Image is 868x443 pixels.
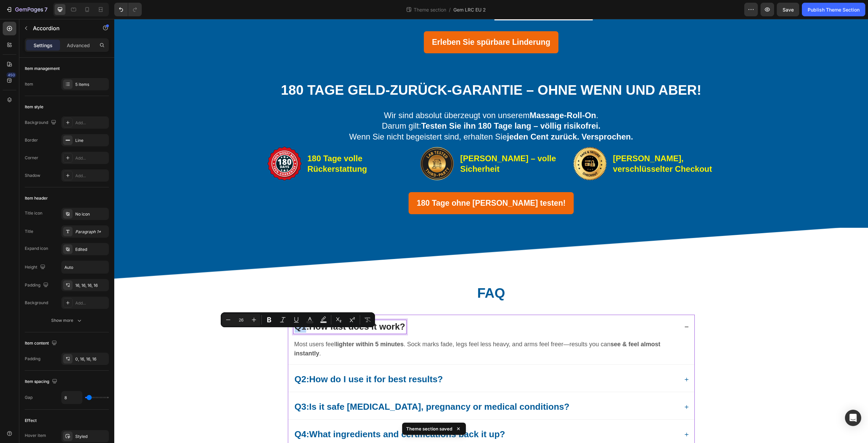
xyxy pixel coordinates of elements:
[75,356,107,362] div: 0, 16, 16, 16
[62,261,108,273] input: Auto
[33,24,91,32] p: Accordion
[247,264,507,284] p: ⁠⁠⁠⁠⁠⁠⁠
[406,425,452,432] p: Theme section saved
[363,266,391,281] strong: FAQ
[453,6,486,13] span: Gem LRC EU 2
[498,133,601,156] div: Rich Text Editor. Editing area: main
[25,356,40,362] div: Padding
[180,302,291,314] p: Q1:
[845,410,861,426] div: Open Intercom Messenger
[75,173,107,179] div: Add...
[195,383,455,393] strong: Is it safe [MEDICAL_DATA], pregnancy or medical conditions?
[51,317,83,324] div: Show more
[25,118,58,127] div: Background
[180,355,329,366] p: Q2:
[346,135,442,154] strong: [PERSON_NAME] – volle Sicherheit
[25,66,60,72] div: Item management
[180,410,391,421] p: Q4:
[808,6,860,13] div: Publish Theme Section
[25,377,59,386] div: Item spacing
[75,155,107,161] div: Add...
[180,321,574,339] p: Most users feel . Sock marks fade, legs feel less heavy, and arms feel freer—results you can .
[412,6,448,13] span: Theme section
[6,72,16,78] div: 450
[294,173,459,195] a: Rich Text Editor. Editing area: main
[114,3,142,16] div: Undo/Redo
[307,102,486,111] strong: Testen Sie ihn 180 Tage lang – völlig risikofrei.
[44,5,47,14] p: 7
[75,81,107,88] div: 5 items
[221,322,290,329] strong: lighter within 5 minutes
[180,382,455,394] p: Q3:
[499,135,598,154] strong: [PERSON_NAME], verschlüsselter Checkout
[25,137,38,143] div: Border
[25,314,109,327] button: Show more
[449,6,451,13] span: /
[25,418,37,424] div: Effect
[179,301,292,315] div: Rich Text Editor. Editing area: main
[783,7,794,13] span: Save
[75,211,107,217] div: No icon
[25,245,48,252] div: Expand icon
[195,302,291,313] strong: How fast does it work?
[302,180,451,188] strong: 180 Tage ohne [PERSON_NAME] testen!
[75,229,107,235] div: Paragraph 1*
[459,128,493,162] img: gempages_553492326299731139-766b3add-2151-48c2-b6ef-a392a282f650.png
[25,104,43,110] div: Item style
[25,300,48,306] div: Background
[153,90,601,124] h2: Rich Text Editor. Editing area: main
[345,133,448,156] div: Rich Text Editor. Editing area: main
[166,63,587,78] strong: 180 Tage Geld-zurück-Garantie – ohne Wenn und Aber!
[221,312,375,327] div: Editor contextual toolbar
[179,381,456,395] div: Rich Text Editor. Editing area: main
[25,339,58,348] div: Item content
[25,210,42,216] div: Title icon
[34,42,53,49] p: Settings
[154,91,600,123] p: Wir sind absolut überzeugt von unserem . Darum gilt: Wenn Sie nicht begeistert sind, erhalten Sie
[25,81,33,87] div: Item
[306,128,340,162] img: gempages_553492326299731139-0c747406-b721-4acc-955a-b755785d0883.png
[193,135,253,154] strong: 180 Tage volle Rückerstattung
[25,195,48,201] div: Item header
[195,355,329,365] strong: How do I use it for best results?
[75,282,107,289] div: 16, 16, 16, 16
[75,137,107,144] div: Line
[179,354,330,367] div: Rich Text Editor. Editing area: main
[75,433,107,440] div: Styled
[415,92,482,101] strong: Massage-Roll-On
[25,155,38,161] div: Corner
[67,42,90,49] p: Advanced
[62,391,82,404] input: Auto
[179,409,392,422] div: Rich Text Editor. Editing area: main
[25,394,33,401] div: Gap
[393,113,519,122] strong: jeden Cent zurück. Versprochen.
[25,432,46,439] div: Hover item
[777,3,799,16] button: Save
[3,3,51,16] button: 7
[195,410,391,420] strong: What ingredients and certifications back it up?
[193,133,295,156] div: Rich Text Editor. Editing area: main
[802,3,865,16] button: Publish Theme Section
[25,281,50,290] div: Padding
[246,263,508,285] h2: Rich Text Editor. Editing area: main
[75,120,107,126] div: Add...
[25,263,47,272] div: Height
[25,172,40,179] div: Shadow
[114,19,868,443] iframe: Design area
[75,300,107,306] div: Add...
[153,128,187,162] img: gempages_553492326299731139-5bb7d2b8-f002-49b7-881f-96a27062ce5a.png
[25,228,33,235] div: Title
[302,177,451,191] div: Rich Text Editor. Editing area: main
[75,246,107,253] div: Edited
